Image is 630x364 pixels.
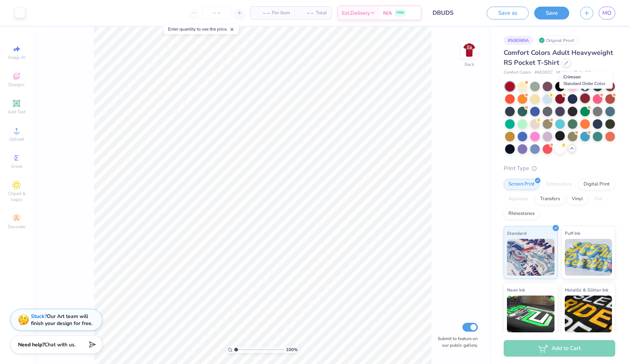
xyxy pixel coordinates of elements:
div: Crimson [559,72,613,89]
span: – – [299,9,314,17]
img: Back [462,43,477,57]
span: Comfort Colors [504,70,531,76]
span: Designs [8,82,25,88]
span: Comfort Colors Adult Heavyweight RS Pocket T-Shirt [504,48,613,67]
span: Chat with us. [45,341,76,348]
div: Vinyl [567,194,588,205]
span: Standard Order Color [563,81,605,86]
strong: Need help? [18,341,45,348]
span: Per Item [272,9,290,17]
div: # 508389A [504,36,533,45]
span: Decorate [8,224,25,230]
span: # 6030CC [535,70,553,76]
div: Transfers [535,194,565,205]
div: Back [465,61,474,68]
div: Original Proof [537,36,578,45]
span: Clipart & logos [4,191,29,202]
div: Foil [590,194,607,205]
img: Neon Ink [507,296,554,332]
div: Applique [504,194,533,205]
a: MO [599,7,615,20]
button: Save [534,7,569,20]
div: Embroidery [542,179,577,190]
span: Minimum Order: 12 + [556,70,593,76]
span: Upload [9,136,24,142]
span: Est. Delivery [342,9,370,17]
span: Metallic & Glitter Ink [565,286,608,294]
span: Greek [11,163,22,169]
div: Our Art team will finish your design for free. [31,313,92,327]
span: Neon Ink [507,286,525,294]
span: Total [316,9,327,17]
label: Submit to feature on our public gallery. [434,335,478,349]
span: – – [255,9,270,17]
span: MO [602,9,612,17]
div: Digital Print [579,179,615,190]
div: Rhinestones [504,208,539,219]
img: Standard [507,239,554,276]
span: Image AI [8,54,25,60]
div: Print Type [504,164,615,173]
div: Screen Print [504,179,539,190]
img: Puff Ink [565,239,612,276]
span: N/A [383,9,392,17]
span: Standard [507,229,526,237]
span: Add Text [8,109,25,115]
img: Metallic & Glitter Ink [565,296,612,332]
span: FREE [396,10,404,15]
input: Untitled Design [427,6,481,20]
span: Puff Ink [565,229,580,237]
strong: Stuck? [31,313,47,320]
input: – – [202,6,231,20]
span: 100 % [286,346,298,353]
button: Save as [487,7,529,20]
div: Enter quantity to see the price. [164,24,239,34]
